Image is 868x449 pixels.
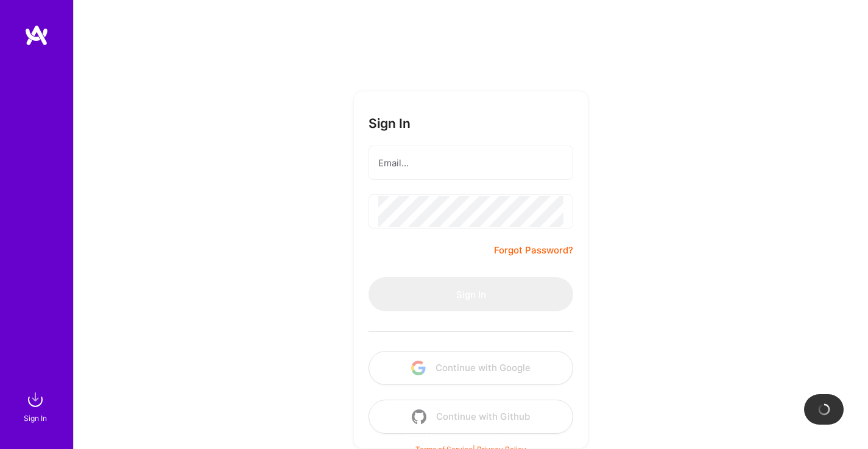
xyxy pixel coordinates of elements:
[818,403,830,415] img: loading
[369,351,573,385] button: Continue with Google
[369,277,573,311] button: Sign In
[369,116,411,131] h3: Sign In
[24,412,47,425] div: Sign In
[494,243,573,258] a: Forgot Password?
[378,147,563,179] input: Email...
[411,361,426,375] img: icon
[369,400,573,434] button: Continue with Github
[26,387,48,425] a: sign inSign In
[412,409,426,424] img: icon
[24,24,49,46] img: logo
[23,387,48,412] img: sign in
